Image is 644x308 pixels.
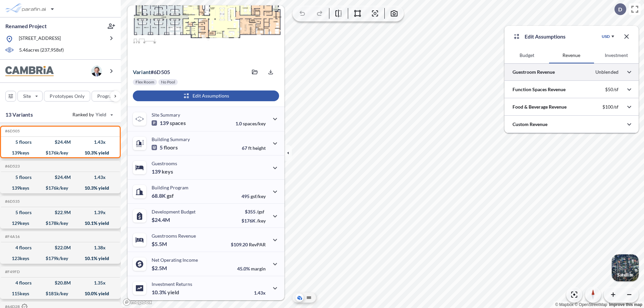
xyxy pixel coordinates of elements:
button: Prototypes Only [44,91,90,102]
a: Improve this map [609,302,642,307]
p: 139 [152,120,186,126]
p: Guestrooms [152,161,177,166]
p: Building Summary [152,136,190,142]
button: Ranked by Yield [67,109,117,120]
span: ft [248,145,252,151]
p: 13 Variants [5,111,33,119]
p: 68.8K [152,192,174,199]
h5: Click to copy the code [4,234,20,239]
img: Switcher Image [612,254,639,281]
p: Flex Room [136,79,154,85]
span: /gsf [257,209,264,214]
span: height [253,145,266,151]
img: user logo [91,66,102,76]
p: [STREET_ADDRESS] [19,35,61,43]
div: USD [602,34,610,39]
p: $24.4M [152,217,171,223]
span: keys [162,168,173,175]
p: Building Program [152,185,189,190]
a: OpenStreetMap [575,302,607,307]
p: No Pool [161,79,175,85]
p: 1.43x [254,290,266,296]
p: 67 [242,145,266,151]
p: Net Operating Income [152,257,198,263]
p: Development Budget [152,209,196,214]
span: gsf [167,192,174,199]
button: Switcher ImageSatellite [612,254,639,281]
button: Budget [504,47,549,63]
span: Yield [96,111,107,118]
span: /key [257,218,266,224]
span: Variant [133,69,151,75]
p: 139 [152,168,173,175]
p: Renamed Project [5,22,47,30]
p: 10.3% [152,289,179,296]
p: $109.20 [231,242,266,247]
p: 495 [241,193,266,199]
h5: Click to copy the code [4,164,20,169]
p: $176K [241,218,266,224]
p: Food & Beverage Revenue [513,104,567,110]
p: Satellite [617,272,633,278]
button: Site Plan [305,294,313,302]
h5: Click to copy the code [4,129,20,133]
span: RevPAR [249,242,266,247]
span: margin [251,266,266,271]
img: BrandImage [5,66,54,76]
p: Guestrooms Revenue [152,233,196,239]
p: Custom Revenue [513,121,547,128]
button: Revenue [549,47,594,63]
h5: Click to copy the code [4,199,20,204]
p: Edit Assumptions [525,33,566,41]
p: $355 [241,209,266,214]
span: gsf/key [251,193,266,199]
button: Site [17,91,43,102]
p: Site [23,93,31,100]
p: Investment Returns [152,281,192,287]
p: 5.46 acres ( 237,958 sf) [19,47,64,54]
button: Edit Assumptions [133,90,279,101]
p: 5 [152,144,178,151]
span: floors [164,144,178,151]
span: spaces/key [243,121,266,126]
p: $5.5M [152,241,168,247]
h5: Click to copy the code [4,269,20,274]
p: Function Spaces Revenue [513,86,566,93]
span: spaces [170,120,186,126]
p: 1.0 [235,121,266,126]
p: Prototypes Only [50,93,85,100]
button: Program [92,91,128,102]
p: $2.5M [152,265,168,271]
span: yield [167,289,179,296]
a: Mapbox [555,302,574,307]
button: Aerial View [296,294,304,302]
button: Investment [594,47,639,63]
p: Program [97,93,116,100]
p: $100/sf [602,104,619,110]
a: Mapbox homepage [123,298,152,306]
p: D [618,6,622,12]
p: # 6d505 [133,69,170,75]
p: 45.0% [237,266,266,271]
p: $50/sf [605,86,619,93]
p: Site Summary [152,112,180,118]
